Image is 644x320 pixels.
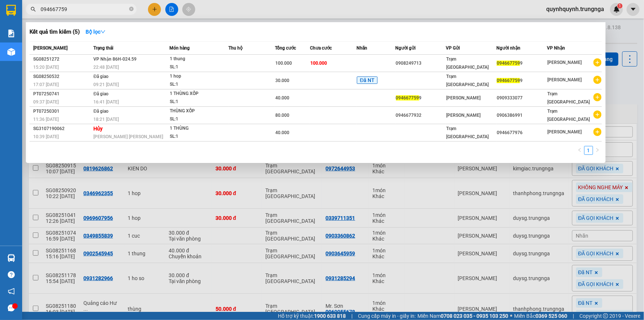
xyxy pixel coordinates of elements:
[497,77,547,85] div: 9
[357,45,367,51] span: Nhãn
[497,94,547,102] div: 0909333077
[93,45,113,51] span: Trạng thái
[497,59,547,67] div: 9
[595,148,600,152] span: right
[275,61,292,66] span: 100.000
[86,29,106,35] strong: Bộ lọc
[310,61,327,66] span: 100.000
[129,7,134,11] span: close-circle
[585,146,593,154] a: 1
[80,26,111,38] button: Bộ lọcdown
[584,146,593,155] li: 1
[170,55,225,63] div: 1 thung
[228,45,242,51] span: Thu hộ
[170,63,225,71] div: SL: 1
[275,78,289,83] span: 30.000
[7,254,15,262] img: warehouse-icon
[575,146,584,155] button: left
[93,126,103,132] strong: Hủy
[575,146,584,155] li: Previous Page
[396,45,416,51] span: Người gửi
[275,113,289,118] span: 80.000
[6,5,16,16] img: logo-vxr
[33,117,59,122] span: 11:36 [DATE]
[41,5,128,13] input: Tìm tên, số ĐT hoặc mã đơn
[593,146,602,155] li: Next Page
[593,146,602,155] button: right
[30,28,80,36] h3: Kết quả tìm kiếm ( 5 )
[8,304,15,312] span: message
[7,48,15,56] img: warehouse-icon
[593,128,602,136] span: plus-circle
[446,113,481,118] span: [PERSON_NAME]
[170,115,225,123] div: SL: 1
[446,74,489,87] span: Trạm [GEOGRAPHIC_DATA]
[547,129,582,135] span: [PERSON_NAME]
[593,58,602,67] span: plus-circle
[93,65,119,70] span: 22:48 [DATE]
[93,74,109,79] span: Đã giao
[129,6,134,13] span: close-circle
[33,55,91,63] div: SG08251272
[33,99,59,105] span: 09:37 [DATE]
[446,45,460,51] span: VP Gửi
[547,60,582,65] span: [PERSON_NAME]
[93,109,109,114] span: Đã giao
[396,112,446,119] div: 0946677932
[446,57,489,70] span: Trạm [GEOGRAPHIC_DATA]
[169,45,190,51] span: Món hàng
[93,99,119,105] span: 16:41 [DATE]
[170,98,225,106] div: SL: 1
[33,45,68,51] span: [PERSON_NAME]
[33,134,59,139] span: 10:39 [DATE]
[8,271,15,278] span: question-circle
[547,77,582,82] span: [PERSON_NAME]
[170,90,225,98] div: 1 THÙNG XỐP
[497,61,520,66] span: 094667759
[33,90,91,98] div: PT07250741
[446,126,489,139] span: Trạm [GEOGRAPHIC_DATA]
[93,117,119,122] span: 18:21 [DATE]
[396,95,419,101] span: 094667759
[8,288,15,295] span: notification
[7,30,15,37] img: solution-icon
[275,130,289,135] span: 40.000
[33,73,91,81] div: SG08250532
[396,59,446,67] div: 0908249713
[33,108,91,115] div: PT07250301
[93,57,137,62] span: VP Nhận 86H-024.59
[33,82,59,87] span: 17:07 [DATE]
[396,94,446,102] div: 9
[310,45,332,51] span: Chưa cước
[593,93,602,101] span: plus-circle
[275,45,296,51] span: Tổng cước
[93,91,109,96] span: Đã giao
[593,76,602,84] span: plus-circle
[31,7,36,12] span: search
[170,81,225,89] div: SL: 1
[547,45,565,51] span: VP Nhận
[93,134,163,139] span: [PERSON_NAME] [PERSON_NAME]
[578,148,582,152] span: left
[93,82,119,87] span: 09:21 [DATE]
[497,129,547,137] div: 0946677976
[170,107,225,115] div: THÙNG XỐP
[593,110,602,119] span: plus-circle
[357,76,378,84] span: Đã NT
[275,95,289,101] span: 40.000
[33,125,91,133] div: SG3107190062
[547,109,590,122] span: Trạm [GEOGRAPHIC_DATA]
[547,91,590,105] span: Trạm [GEOGRAPHIC_DATA]
[33,65,59,70] span: 15:20 [DATE]
[446,95,481,101] span: [PERSON_NAME]
[170,133,225,141] div: SL: 1
[170,72,225,81] div: 1 hop
[170,125,225,133] div: 1 THÙNG
[497,78,520,83] span: 094667759
[100,29,106,34] span: down
[497,112,547,119] div: 0906386991
[496,45,520,51] span: Người nhận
